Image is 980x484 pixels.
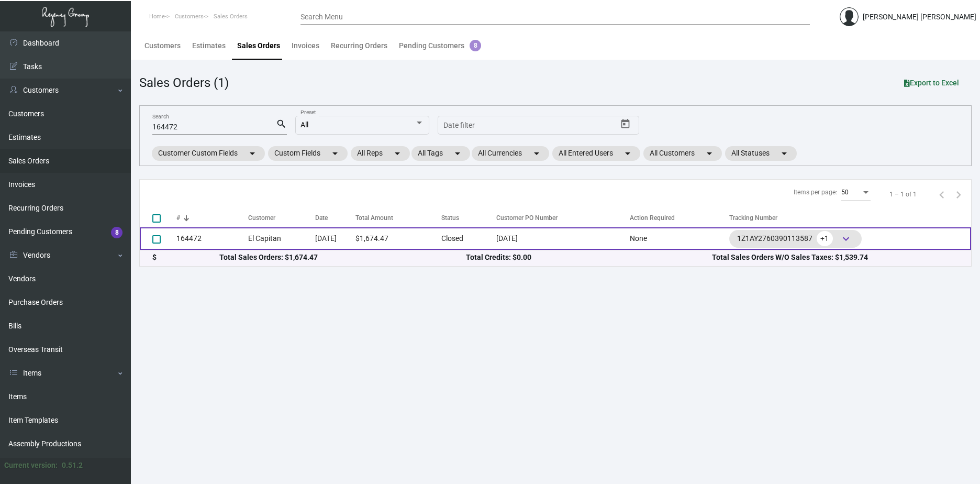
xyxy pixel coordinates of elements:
div: Items per page: [794,188,837,197]
button: Open calendar [617,116,634,133]
div: Sales Orders [237,40,280,51]
div: 1 – 1 of 1 [889,190,917,199]
button: Previous page [933,186,950,203]
div: Customers [144,40,181,51]
mat-icon: arrow_drop_down [621,147,634,160]
img: admin@bootstrapmaster.com [840,7,859,26]
span: Sales Orders [214,13,248,20]
button: Export to Excel [896,73,967,92]
div: Total Credits: $0.00 [466,252,712,263]
mat-chip: All Currencies [472,146,549,161]
div: Customer [248,213,315,223]
span: 50 [841,189,849,196]
div: Estimates [192,40,226,51]
span: keyboard_arrow_down [840,233,852,245]
div: Date [315,213,328,223]
mat-chip: All Customers [643,146,722,161]
span: Home [149,13,165,20]
mat-chip: Custom Fields [268,146,348,161]
mat-chip: All Statuses [725,146,797,161]
div: Action Required [630,213,675,223]
div: Action Required [630,213,729,223]
div: Total Amount [355,213,393,223]
mat-icon: arrow_drop_down [451,147,464,160]
div: Invoices [292,40,319,51]
mat-chip: All Tags [411,146,470,161]
div: 1Z1AY2760390113587 [737,231,854,247]
mat-icon: arrow_drop_down [530,147,543,160]
div: $ [152,252,219,263]
div: Sales Orders (1) [139,73,229,92]
div: Pending Customers [399,40,481,51]
td: El Capitan [248,227,315,250]
mat-icon: search [276,118,287,130]
div: # [176,213,248,223]
mat-chip: Customer Custom Fields [152,146,265,161]
mat-icon: arrow_drop_down [246,147,259,160]
td: [DATE] [491,227,630,250]
span: Customers [175,13,204,20]
mat-select: Items per page: [841,189,871,196]
td: 164472 [176,227,248,250]
div: Total Sales Orders W/O Sales Taxes: $1,539.74 [712,252,959,263]
div: 0.51.2 [62,460,83,471]
button: Next page [950,186,967,203]
div: [PERSON_NAME] [PERSON_NAME] [863,12,976,23]
div: Customer [248,213,275,223]
span: +1 [817,231,833,246]
div: # [176,213,180,223]
div: Status [441,213,459,223]
mat-chip: All Reps [351,146,410,161]
div: Customer PO Number [496,213,630,223]
td: $1,674.47 [355,227,441,250]
div: Current version: [4,460,58,471]
mat-chip: All Entered Users [552,146,640,161]
input: End date [485,122,570,130]
div: Status [441,213,491,223]
mat-icon: arrow_drop_down [703,147,716,160]
div: Tracking Number [729,213,777,223]
td: Closed [441,227,491,250]
mat-icon: arrow_drop_down [391,147,404,160]
span: Export to Excel [904,79,959,87]
mat-icon: arrow_drop_down [778,147,790,160]
mat-icon: arrow_drop_down [329,147,341,160]
input: Start date [443,122,476,130]
td: None [630,227,729,250]
span: All [300,120,308,129]
div: Date [315,213,355,223]
td: [DATE] [315,227,355,250]
div: Total Sales Orders: $1,674.47 [219,252,466,263]
div: Customer PO Number [496,213,558,223]
div: Tracking Number [729,213,971,223]
div: Recurring Orders [331,40,387,51]
div: Total Amount [355,213,441,223]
